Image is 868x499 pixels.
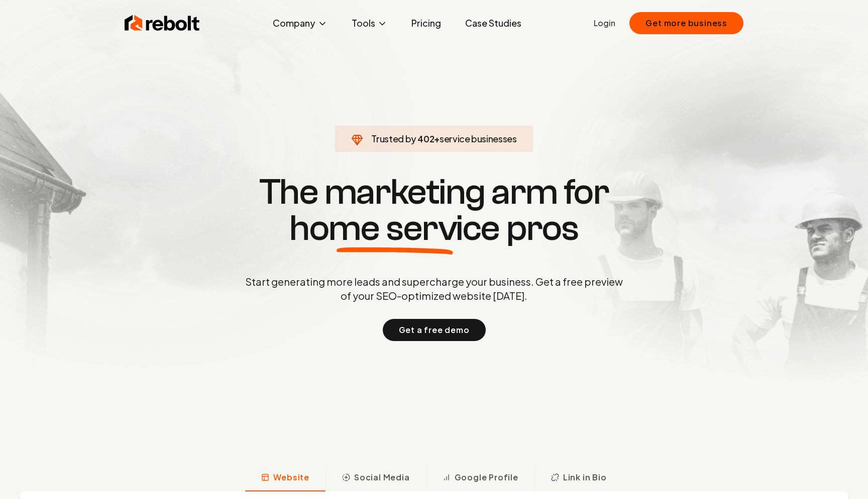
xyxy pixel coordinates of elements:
span: home service [289,210,500,246]
span: Google Profile [455,471,518,483]
button: Link in Bio [534,465,623,491]
button: Google Profile [426,465,534,491]
a: Pricing [403,13,449,33]
span: Website [273,471,309,483]
p: Start generating more leads and supercharge your business. Get a free preview of your SEO-optimiz... [243,275,625,303]
span: service businesses [440,133,517,144]
button: Get more business [629,12,743,34]
h1: The marketing arm for pros [193,174,675,246]
span: Social Media [354,471,410,483]
button: Company [265,13,336,33]
button: Website [245,465,325,491]
button: Tools [344,13,395,33]
a: Login [594,17,615,29]
span: 402 [417,132,434,146]
button: Get a free demo [383,319,486,341]
button: Social Media [325,465,426,491]
span: Link in Bio [563,471,607,483]
a: Case Studies [457,13,529,33]
span: + [434,133,440,144]
img: Rebolt Logo [125,13,200,33]
span: Trusted by [371,133,416,144]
